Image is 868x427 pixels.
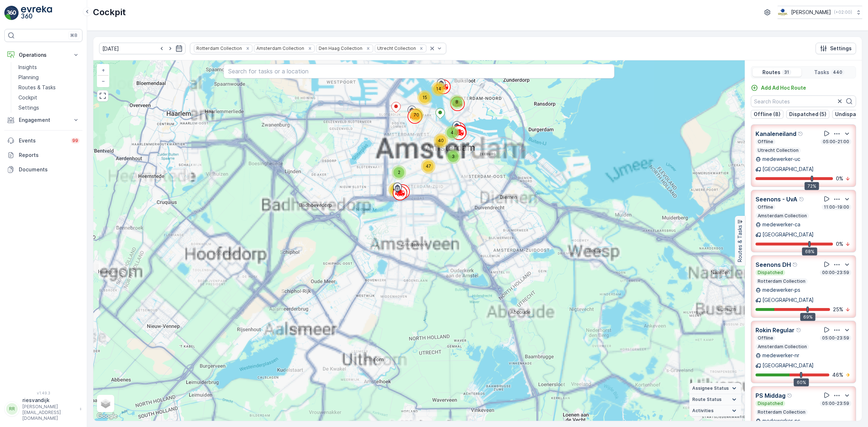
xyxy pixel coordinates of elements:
[762,221,800,228] p: medewerker-ca
[822,139,850,145] p: 05:00-21:00
[22,404,76,421] p: [PERSON_NAME][EMAIL_ADDRESS][DOMAIN_NAME]
[836,240,843,248] p: 0 %
[16,72,82,82] a: Planning
[18,94,37,101] p: Cockpit
[70,33,77,38] p: ⌘B
[757,213,808,219] p: Amsterdam Collection
[805,182,819,190] div: 72%
[306,46,314,51] div: Remove Amsterdam Collection
[834,9,852,15] p: ( +02:00 )
[832,69,843,75] p: 440
[783,69,790,75] p: 31
[19,51,68,59] p: Operations
[757,344,808,350] p: Amsterdam Collection
[18,104,39,111] p: Settings
[451,130,454,135] span: 4
[791,9,831,16] p: [PERSON_NAME]
[751,110,783,119] button: Offline (8)
[4,6,19,20] img: logo
[4,162,82,177] a: Documents
[821,401,850,406] p: 05:00-23:59
[802,248,817,256] div: 68%
[830,45,852,52] p: Settings
[762,352,799,359] p: medewerker-nr
[692,397,722,402] span: Route Status
[799,196,805,202] div: Help Tooltip Icon
[692,408,714,414] span: Activities
[102,67,105,73] span: +
[438,138,444,143] span: 40
[821,335,850,341] p: 05:00-23:59
[99,43,186,54] input: dd/mm/yyyy
[446,149,460,164] div: 3
[21,6,52,20] img: logo_light-DOdMpM7g.png
[757,204,774,210] p: Offline
[796,327,802,333] div: Help Tooltip Icon
[16,82,82,93] a: Routes & Tasks
[98,396,114,411] a: Layers
[836,175,843,182] p: 0 %
[787,393,793,398] div: Help Tooltip Icon
[4,113,82,127] button: Engagement
[4,391,82,395] span: v 1.49.3
[194,45,243,52] div: Rotterdam Collection
[692,385,729,391] span: Assignee Status
[445,125,459,140] div: 4
[756,260,791,269] p: Seenons DH
[455,99,458,104] span: 8
[833,306,843,313] p: 25 %
[417,46,425,51] div: Remove Utrecht Collection
[762,166,814,173] p: [GEOGRAPHIC_DATA]
[4,148,82,162] a: Reports
[689,405,741,417] summary: Activities
[757,270,784,276] p: Dispatched
[756,195,797,204] p: Seenons - UvA
[762,417,800,424] p: medewerker-ps
[762,69,780,76] p: Routes
[789,111,826,118] p: Dispatched (5)
[417,90,432,105] div: 15
[792,262,798,268] div: Help Tooltip Icon
[756,129,796,138] p: Kanaleneiland
[751,84,806,91] a: Add Ad Hoc Route
[762,362,814,369] p: [GEOGRAPHIC_DATA]
[756,391,786,400] p: PS Middag
[426,163,431,169] span: 47
[832,371,843,379] p: 46 %
[800,313,816,321] div: 69%
[757,139,774,145] p: Offline
[452,154,455,159] span: 3
[757,335,774,341] p: Offline
[18,84,56,91] p: Routes & Tasks
[409,108,424,122] div: 70
[244,46,252,51] div: Remove Rotterdam Collection
[778,8,788,16] img: basis-logo_rgb2x.png
[16,103,82,113] a: Settings
[689,394,741,405] summary: Route Status
[762,231,814,238] p: [GEOGRAPHIC_DATA]
[19,166,80,173] p: Documents
[18,74,39,81] p: Planning
[414,112,419,118] span: 70
[757,148,799,153] p: Utrecht Collection
[762,286,800,294] p: medewerker-ps
[778,6,862,19] button: [PERSON_NAME](+02:00)
[4,397,82,421] button: RRriesvandijk[PERSON_NAME][EMAIL_ADDRESS][DOMAIN_NAME]
[375,45,417,52] div: Utrecht Collection
[754,111,780,118] p: Offline (8)
[18,64,37,71] p: Insights
[316,45,363,52] div: Den Haag Collection
[761,84,806,91] p: Add Ad Hoc Route
[364,46,372,51] div: Remove Den Haag Collection
[762,155,800,163] p: medewerker-uc
[450,95,464,109] div: 8
[689,383,741,394] summary: Assignee Status
[93,7,126,18] p: Cockpit
[16,62,82,72] a: Insights
[736,225,744,262] p: Routes & Tasks
[762,296,814,304] p: [GEOGRAPHIC_DATA]
[821,270,850,276] p: 00:00-23:59
[422,95,427,100] span: 15
[756,326,795,334] p: Rokin Regular
[102,78,105,84] span: −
